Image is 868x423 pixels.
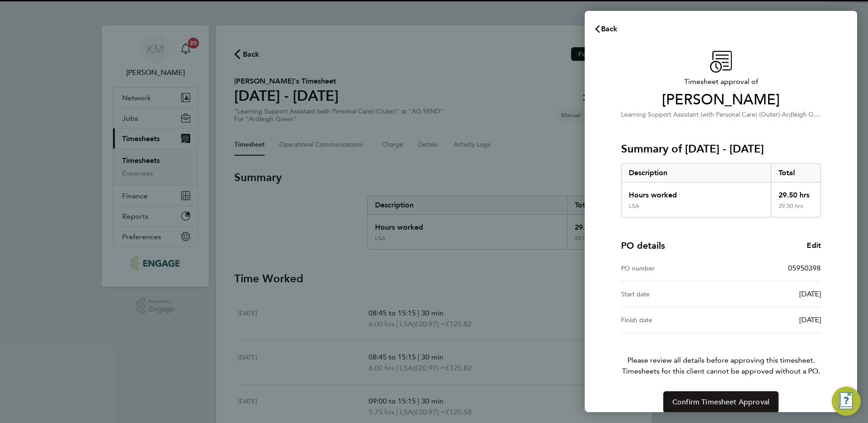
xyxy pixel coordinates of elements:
[788,264,821,272] span: 05950398
[832,387,861,416] button: Engage Resource Center
[672,398,769,407] span: Confirm Timesheet Approval
[782,110,827,118] span: Ardleigh Green
[621,315,721,325] div: Finish date
[621,111,780,118] span: Learning Support Assistant (with Personal Care) (Outer)
[621,289,721,300] div: Start date
[621,91,821,109] span: [PERSON_NAME]
[585,20,627,38] button: Back
[771,164,821,182] div: Total
[663,391,779,413] button: Confirm Timesheet Approval
[807,240,821,251] a: Edit
[621,142,821,156] h3: Summary of [DATE] - [DATE]
[621,263,721,274] div: PO number
[771,202,821,217] div: 29.50 hrs
[621,164,771,182] div: Description
[610,333,832,377] p: Please review all details before approving this timesheet.
[721,315,821,325] div: [DATE]
[780,111,782,118] span: ·
[807,241,821,250] span: Edit
[621,239,665,252] h4: PO details
[771,182,821,202] div: 29.50 hrs
[621,76,821,87] span: Timesheet approval of
[601,25,618,33] span: Back
[621,182,771,202] div: Hours worked
[610,366,832,377] span: Timesheets for this client cannot be approved without a PO.
[621,163,821,217] div: Summary of 22 - 28 Sep 2025
[721,289,821,300] div: [DATE]
[629,202,639,210] div: LSA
